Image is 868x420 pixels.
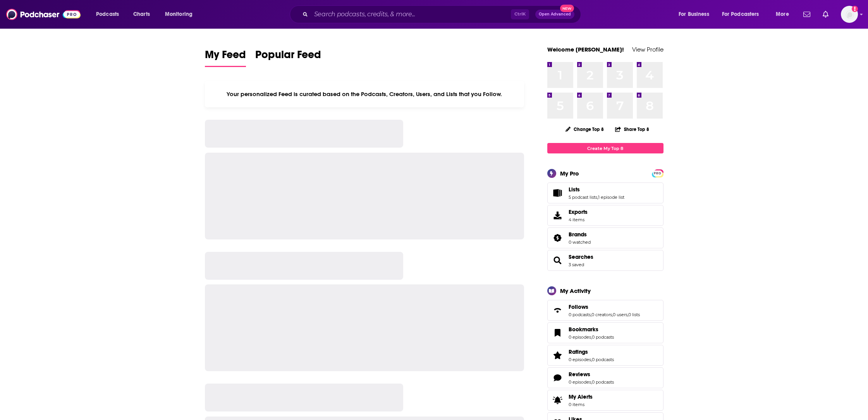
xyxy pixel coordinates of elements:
button: open menu [770,8,799,21]
span: Bookmarks [547,322,663,343]
div: My Activity [560,287,591,294]
span: My Feed [205,48,246,66]
span: Logged in as LindaBurns [841,6,858,23]
a: Reviews [550,372,565,383]
svg: Add a profile image [852,6,858,12]
button: Share Top 8 [615,122,650,137]
a: Bookmarks [569,326,614,333]
button: Show profile menu [841,6,858,23]
span: Open Advanced [539,12,571,16]
a: 0 podcasts [569,312,591,317]
span: More [776,9,789,20]
span: My Alerts [569,393,593,400]
a: 0 podcasts [592,334,614,340]
a: 0 users [613,312,627,317]
a: Brands [550,232,565,243]
button: open menu [717,8,770,21]
span: Exports [569,208,588,215]
span: New [560,5,574,12]
a: 0 podcasts [592,379,614,385]
span: Reviews [569,371,590,378]
div: Search podcasts, credits, & more... [297,5,588,23]
a: 5 podcast lists [569,195,597,200]
a: Reviews [569,371,614,378]
a: 0 episodes [569,379,591,385]
a: My Alerts [547,390,663,411]
a: 0 lists [628,312,640,317]
span: , [591,334,592,340]
span: Ratings [547,345,663,366]
a: Brands [569,231,591,238]
a: 0 podcasts [592,357,614,362]
span: Podcasts [96,9,119,20]
span: For Podcasters [722,9,759,20]
a: Searches [569,253,593,260]
a: 0 episodes [569,334,591,340]
img: User Profile [841,6,858,23]
span: 4 items [569,217,588,222]
button: open menu [91,8,129,21]
a: Charts [128,8,155,21]
a: View Profile [632,46,663,53]
a: PRO [653,170,662,176]
a: Searches [550,255,565,266]
span: , [591,379,592,385]
span: Lists [569,186,580,193]
span: Lists [547,182,663,203]
div: Your personalized Feed is curated based on the Podcasts, Creators, Users, and Lists that you Follow. [205,81,524,107]
a: Ratings [569,348,614,355]
span: , [597,195,598,200]
a: 0 episodes [569,357,591,362]
button: Change Top 8 [561,124,609,134]
span: Ratings [569,348,588,355]
a: Popular Feed [255,48,321,67]
span: Bookmarks [569,326,598,333]
a: Create My Top 8 [547,143,663,153]
a: Lists [569,186,624,193]
a: 1 episode list [598,195,624,200]
div: My Pro [560,170,579,177]
button: Open AdvancedNew [535,10,574,19]
span: Follows [547,300,663,321]
span: , [591,312,591,317]
a: Follows [550,305,565,316]
a: Show notifications dropdown [800,8,813,21]
a: Follows [569,303,640,310]
a: My Feed [205,48,246,67]
span: Popular Feed [255,48,321,66]
span: Brands [547,227,663,248]
span: Searches [547,250,663,271]
a: Show notifications dropdown [820,8,832,21]
span: Charts [133,9,150,20]
a: 0 creators [591,312,612,317]
span: Follows [569,303,588,310]
span: , [627,312,628,317]
a: 0 watched [569,239,591,245]
button: open menu [673,8,719,21]
a: Lists [550,188,565,198]
a: Exports [547,205,663,226]
span: , [612,312,613,317]
span: Reviews [547,367,663,388]
span: My Alerts [550,395,565,406]
button: open menu [160,8,203,21]
span: 0 items [569,402,593,407]
span: Monitoring [165,9,193,20]
span: PRO [653,170,662,176]
span: , [591,357,592,362]
span: For Business [679,9,709,20]
a: Welcome [PERSON_NAME]! [547,46,624,53]
a: Bookmarks [550,327,565,338]
img: Podchaser - Follow, Share and Rate Podcasts [6,7,81,22]
input: Search podcasts, credits, & more... [311,8,511,21]
a: Ratings [550,350,565,361]
span: Brands [569,231,587,238]
span: Exports [550,210,565,221]
a: 3 saved [569,262,584,267]
span: Ctrl K [511,9,529,19]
